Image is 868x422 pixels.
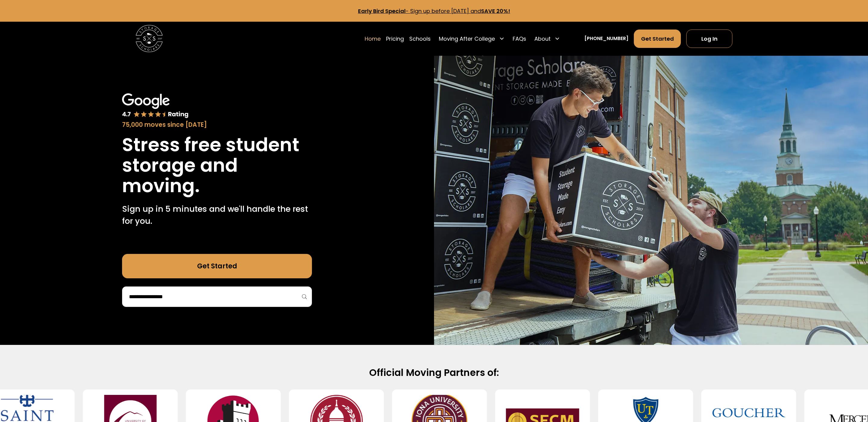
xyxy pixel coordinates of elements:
[434,56,868,345] img: Storage Scholars makes moving and storage easy.
[365,29,381,48] a: Home
[386,29,404,48] a: Pricing
[409,29,431,48] a: Schools
[136,25,163,52] img: Storage Scholars main logo
[436,29,507,48] div: Moving After College
[634,30,681,48] a: Get Started
[122,254,312,278] a: Get Started
[481,7,510,15] strong: SAVE 20%!
[686,30,732,48] a: Log In
[534,35,551,43] div: About
[532,29,563,48] div: About
[217,367,651,379] h2: Official Moving Partners of:
[584,35,628,42] a: [PHONE_NUMBER]
[122,93,189,119] img: Google 4.7 star rating
[122,203,312,227] p: Sign up in 5 minutes and we'll handle the rest for you.
[358,7,406,15] strong: Early Bird Special
[358,7,510,15] a: Early Bird Special- Sign up before [DATE] andSAVE 20%!
[122,120,312,129] div: 75,000 moves since [DATE]
[122,135,312,196] h1: Stress free student storage and moving.
[439,35,495,43] div: Moving After College
[513,29,526,48] a: FAQs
